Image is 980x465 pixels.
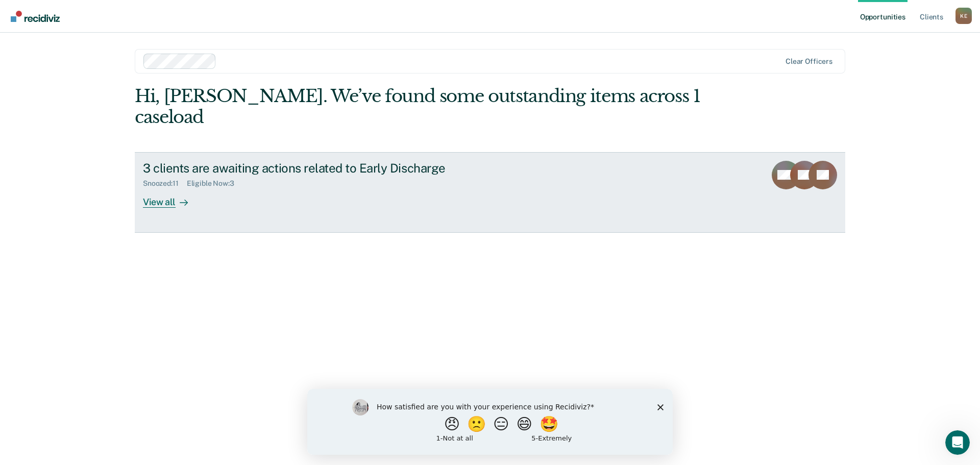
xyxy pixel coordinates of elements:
div: Eligible Now : 3 [187,179,242,188]
div: Clear officers [786,57,832,66]
div: K E [955,8,972,24]
iframe: Intercom live chat [945,430,970,455]
div: Hi, [PERSON_NAME]. We’ve found some outstanding items across 1 caseload [135,86,703,128]
button: Profile dropdown button [955,8,972,24]
div: 3 clients are awaiting actions related to Early Discharge [143,161,501,176]
div: View all [143,188,200,208]
a: 3 clients are awaiting actions related to Early DischargeSnoozed:11Eligible Now:3View all [135,152,845,233]
div: Snoozed : 11 [143,179,187,188]
img: Recidiviz [11,11,60,22]
iframe: Survey by Kim from Recidiviz [307,389,673,455]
